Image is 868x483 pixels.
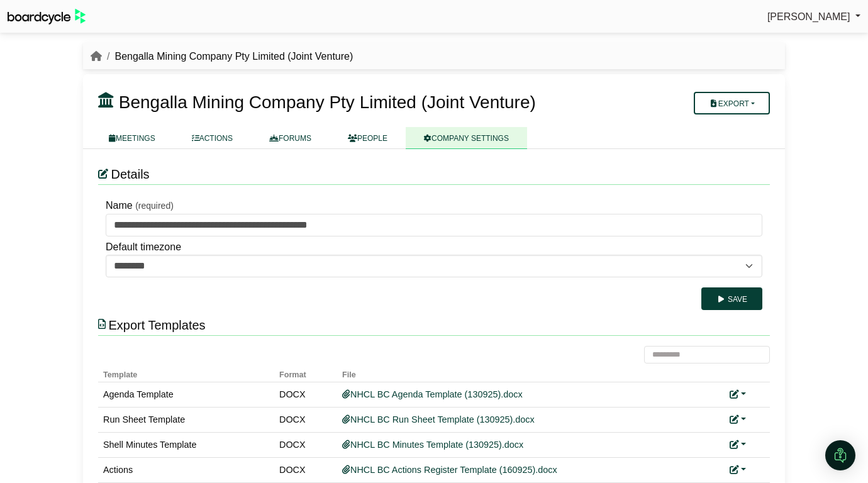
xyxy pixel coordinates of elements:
span: Export Templates [108,318,205,332]
a: NHCL BC Minutes Template (130925).docx [342,440,523,450]
small: (required) [135,201,174,211]
nav: breadcrumb [91,48,353,65]
td: Run Sheet Template [98,407,274,432]
span: Details [111,167,149,181]
span: [PERSON_NAME] [767,11,850,22]
a: PEOPLE [330,127,406,149]
div: Open Intercom Messenger [825,440,855,470]
a: MEETINGS [91,127,174,149]
a: COMPANY SETTINGS [406,127,527,149]
td: Shell Minutes Template [98,432,274,457]
a: NHCL BC Actions Register Template (160925).docx [342,465,557,475]
a: NHCL BC Run Sheet Template (130925).docx [342,414,535,425]
th: Template [98,364,274,382]
label: Name [106,197,133,214]
a: [PERSON_NAME] [767,9,860,25]
td: DOCX [274,432,337,457]
td: DOCX [274,407,337,432]
a: FORUMS [251,127,330,149]
td: DOCX [274,382,337,407]
li: Bengalla Mining Company Pty Limited (Joint Venture) [102,48,353,65]
span: Bengalla Mining Company Pty Limited (Joint Venture) [119,92,536,112]
th: Format [274,364,337,382]
td: Actions [98,457,274,482]
button: Save [701,287,762,310]
td: DOCX [274,457,337,482]
a: NHCL BC Agenda Template (130925).docx [342,389,523,399]
td: Agenda Template [98,382,274,407]
a: ACTIONS [174,127,251,149]
button: Export [694,92,770,114]
th: File [337,364,725,382]
label: Default timezone [106,239,181,255]
img: BoardcycleBlackGreen-aaafeed430059cb809a45853b8cf6d952af9d84e6e89e1f1685b34bfd5cb7d64.svg [8,9,86,25]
